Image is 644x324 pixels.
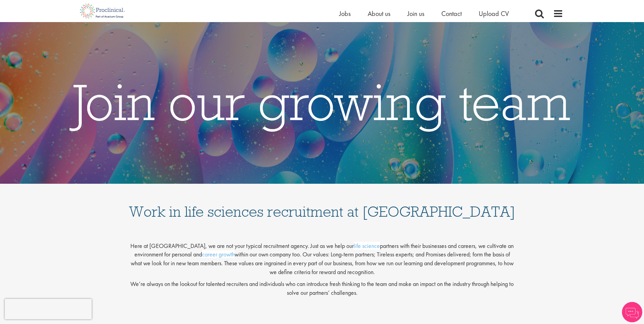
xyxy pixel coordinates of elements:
a: Join us [407,9,424,18]
iframe: reCAPTCHA [5,299,92,319]
a: About us [368,9,390,18]
a: life science [354,242,380,250]
a: Contact [441,9,462,18]
img: Chatbot [622,302,642,322]
p: Here at [GEOGRAPHIC_DATA], we are not your typical recruitment agency. Just as we help our partne... [129,236,516,276]
h1: Work in life sciences recruitment at [GEOGRAPHIC_DATA] [129,191,516,219]
a: career growth [202,250,235,258]
a: Upload CV [479,9,509,18]
p: We’re always on the lookout for talented recruiters and individuals who can introduce fresh think... [129,280,516,297]
a: Jobs [339,9,351,18]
